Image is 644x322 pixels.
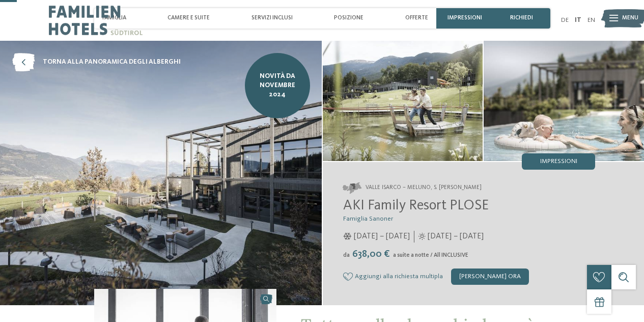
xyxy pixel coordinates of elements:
[343,199,489,213] span: AKI Family Resort PLOSE
[343,233,352,240] i: Orari d'apertura inverno
[561,17,569,23] a: DE
[418,233,426,240] i: Orari d'apertura estate
[484,41,644,161] img: AKI: tutto quello che un bimbo può desiderare
[393,252,468,258] span: a suite a notte / All INCLUSIVE
[354,231,410,242] span: [DATE] – [DATE]
[43,58,181,67] span: torna alla panoramica degli alberghi
[428,231,484,242] span: [DATE] – [DATE]
[355,273,443,280] span: Aggiungi alla richiesta multipla
[343,216,393,222] span: Famiglia Sanoner
[587,17,595,23] a: EN
[351,249,392,259] span: 638,00 €
[622,14,638,22] span: Menu
[540,158,577,165] span: Impressioni
[575,17,581,23] a: IT
[366,184,482,192] span: Valle Isarco – Meluno, S. [PERSON_NAME]
[12,53,181,71] a: torna alla panoramica degli alberghi
[323,41,483,161] img: AKI: tutto quello che un bimbo può desiderare
[343,252,350,258] span: da
[451,269,529,285] div: [PERSON_NAME] ora
[251,72,304,99] span: NOVITÀ da novembre 2024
